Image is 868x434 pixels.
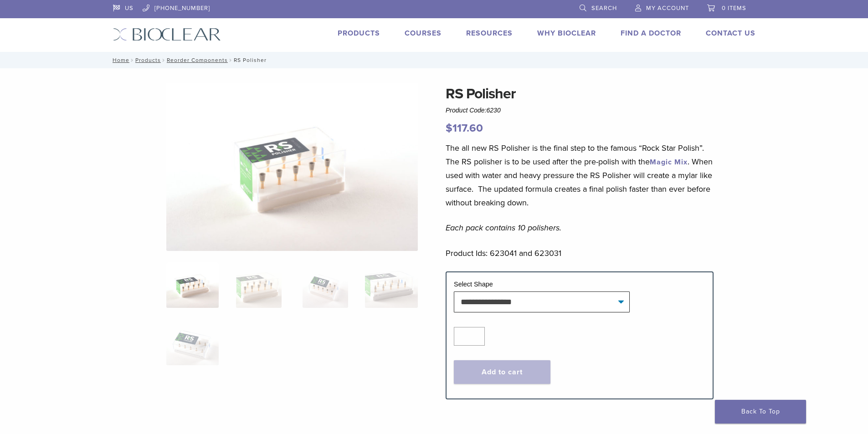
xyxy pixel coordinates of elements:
[487,107,501,114] span: 6230
[706,29,755,38] a: Contact Us
[446,83,714,105] h1: RS Polisher
[454,360,550,384] button: Add to cart
[405,29,442,38] a: Courses
[621,29,681,38] a: Find A Doctor
[466,29,513,38] a: Resources
[446,141,714,209] p: The all new RS Polisher is the final step to the famous “Rock Star Polish”. The RS polisher is to...
[338,29,380,38] a: Products
[135,57,161,63] a: Products
[365,262,417,308] img: RS Polisher - Image 4
[446,122,483,135] bdi: 117.60
[113,28,221,41] img: Bioclear
[110,57,129,63] a: Home
[646,5,689,12] span: My Account
[591,5,617,12] span: Search
[446,122,452,135] span: $
[161,58,167,62] span: /
[446,223,561,233] em: Each pack contains 10 polishers.
[106,52,762,68] nav: RS Polisher
[446,107,501,114] span: Product Code:
[537,29,596,38] a: Why Bioclear
[650,158,688,167] a: Magic Mix
[303,262,348,308] img: RS Polisher - Image 3
[454,281,493,288] label: Select Shape
[722,5,746,12] span: 0 items
[166,320,219,365] img: RS Polisher - Image 5
[446,246,714,260] p: Product Ids: 623041 and 623031
[166,83,418,251] img: RS Polihser-Cup-3
[715,400,806,424] a: Back To Top
[228,58,234,62] span: /
[167,57,228,63] a: Reorder Components
[166,262,219,308] img: RS-Polihser-Cup-3-324x324.jpg
[236,262,282,308] img: RS Polisher - Image 2
[129,58,135,62] span: /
